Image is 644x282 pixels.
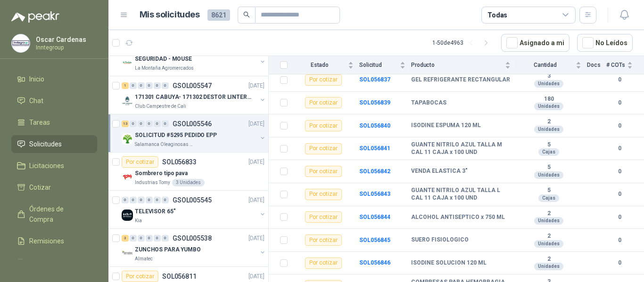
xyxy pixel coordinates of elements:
[135,207,175,216] p: TELEVISOR 65"
[606,75,633,84] b: 0
[172,179,205,186] div: 3 Unidades
[122,118,266,148] a: 13 0 0 0 0 0 GSOL005546[DATE] Company LogoSOLICITUD #5295 PEDIDO EPPSalamanca Oleaginosas SAS
[305,211,342,223] div: Por cotizar
[11,92,97,110] a: Chat
[516,56,587,74] th: Cantidad
[29,74,44,84] span: Inicio
[162,121,169,127] div: 0
[359,214,390,220] a: SOL056844
[305,166,342,177] div: Por cotizar
[248,120,264,129] p: [DATE]
[146,82,153,89] div: 0
[11,157,97,175] a: Licitaciones
[411,99,446,107] b: TAPABOCAS
[162,82,169,89] div: 0
[162,197,169,203] div: 0
[501,34,570,52] button: Asignado a mi
[359,145,390,152] a: SOL056841
[538,148,559,156] div: Cajas
[411,141,511,156] b: GUANTE NITRILO AZUL TALLA M CAL 11 CAJA x 100 UND
[11,135,97,153] a: Solicitudes
[606,167,633,176] b: 0
[411,76,510,84] b: GEL REFRIGERANTE RECTANGULAR
[135,131,217,140] p: SOLICITUD #5295 PEDIDO EPP
[305,234,342,246] div: Por cotizar
[248,81,264,90] p: [DATE]
[11,232,97,250] a: Remisiones
[122,197,129,203] div: 0
[36,36,95,43] p: Oscar Cardenas
[411,122,481,129] b: ISODINE ESPUMA 120 ML
[162,235,169,242] div: 0
[432,35,494,50] div: 1 - 50 de 4963
[135,179,170,186] p: Industrias Tomy
[36,45,95,50] p: Inntegroup
[606,62,625,68] span: # COTs
[173,121,212,127] p: GSOL005546
[606,56,644,74] th: # COTs
[29,182,51,193] span: Cotizar
[154,82,161,89] div: 0
[146,197,153,203] div: 0
[606,98,633,107] b: 0
[534,240,563,248] div: Unidades
[293,62,346,68] span: Estado
[122,233,266,263] a: 3 0 0 0 0 0 GSOL005538[DATE] Company LogoZUNCHOS PARA YUMBOAlmatec
[29,161,64,171] span: Licitaciones
[359,168,390,175] b: SOL056842
[135,141,194,148] p: Salamanca Oleaginosas SAS
[359,191,390,197] b: SOL056843
[606,144,633,153] b: 0
[154,235,161,242] div: 0
[173,235,212,242] p: GSOL005538
[248,158,264,167] p: [DATE]
[516,96,581,103] b: 180
[122,235,129,242] div: 3
[305,120,342,131] div: Por cotizar
[11,113,97,131] a: Tareas
[12,34,30,52] img: Company Logo
[411,187,511,201] b: GUANTE NITRILO AZUL TALLA L CAL 11 CAJA x 100 UND
[135,245,201,254] p: ZUNCHOS PARA YUMBO
[29,236,64,246] span: Remisiones
[359,237,390,243] b: SOL056845
[293,56,359,74] th: Estado
[135,169,188,178] p: Sombrero tipo pava
[29,139,62,149] span: Solicitudes
[359,99,390,106] a: SOL056839
[135,64,194,72] p: La Montaña Agromercados
[135,217,142,225] p: Kia
[207,9,230,21] span: 8621
[606,258,633,267] b: 0
[29,258,71,268] span: Configuración
[534,103,563,110] div: Unidades
[29,117,50,128] span: Tareas
[516,141,581,149] b: 5
[359,259,390,266] a: SOL056846
[154,197,161,203] div: 0
[606,121,633,130] b: 0
[138,82,145,89] div: 0
[534,126,563,133] div: Unidades
[248,196,264,205] p: [DATE]
[130,121,137,127] div: 0
[411,56,516,74] th: Producto
[29,204,88,225] span: Órdenes de Compra
[138,197,145,203] div: 0
[122,82,129,89] div: 1
[516,210,581,218] b: 2
[248,272,264,281] p: [DATE]
[162,273,197,280] p: SOL056811
[135,93,252,102] p: 171301 CABUYA- 171302 DESTOR LINTER- 171305 PINZA
[516,118,581,126] b: 2
[534,217,563,225] div: Unidades
[122,194,266,225] a: 0 0 0 0 0 0 GSOL005545[DATE] Company LogoTELEVISOR 65"Kia
[516,187,581,194] b: 5
[162,159,197,165] p: SOL056833
[577,34,633,52] button: No Leídos
[130,235,137,242] div: 0
[173,197,212,203] p: GSOL005545
[411,214,505,221] b: ALCOHOL ANTISEPTICO x 750 ML
[11,70,97,88] a: Inicio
